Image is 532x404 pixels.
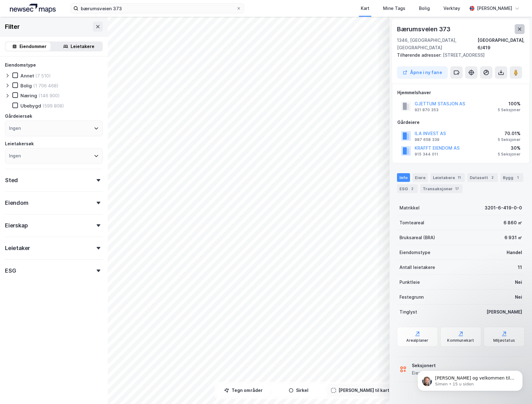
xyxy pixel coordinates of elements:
div: 5 Seksjoner [498,137,521,142]
div: Tinglyst [399,308,417,316]
div: 17 [454,186,460,192]
button: Åpne i ny fane [397,66,448,79]
div: 987 658 339 [415,137,439,142]
div: 3201-6-419-0-0 [485,204,522,212]
div: Kart [361,5,369,12]
div: Ubebygd [20,103,41,109]
div: 100% [498,100,521,108]
div: Ingen [9,125,21,132]
div: Transaksjoner [420,184,463,193]
div: Handel [507,249,522,256]
div: 1 [515,174,521,181]
div: 915 344 011 [415,152,438,157]
div: Eiere [412,173,428,182]
div: Verktøy [443,5,460,12]
div: Gårdeiersøk [5,112,32,120]
div: Datasett [467,173,498,182]
div: Bolig [419,5,430,12]
div: Bærumsveien 373 [397,24,452,34]
div: 5 Seksjoner [498,152,521,157]
div: Ingen [9,152,21,160]
div: Festegrunn [399,293,424,301]
div: Tomteareal [399,219,424,226]
div: [PERSON_NAME] til kartutsnitt [338,387,404,394]
button: Sirkel [272,384,325,397]
div: Eiendomstype [5,61,36,69]
div: 6 931 ㎡ [504,234,522,241]
div: Nei [515,293,522,301]
img: logo.a4113a55bc3d86da70a041830d287a7e.svg [10,4,56,13]
div: 1346, [GEOGRAPHIC_DATA], [GEOGRAPHIC_DATA] [397,37,477,51]
div: Eiendommer [20,43,46,50]
div: ESG [397,184,418,193]
div: [STREET_ADDRESS] [397,51,520,59]
div: [GEOGRAPHIC_DATA], 6/419 [477,37,525,51]
div: Eiendomstype [399,249,430,256]
div: 11 [518,264,522,271]
div: 5 Seksjoner [498,108,521,112]
div: Info [397,173,410,182]
div: Punktleie [399,279,420,286]
div: 2 [489,174,495,181]
div: (599 808) [42,103,64,109]
div: Antall leietakere [399,264,435,271]
div: Leietakere [430,173,465,182]
div: Matrikkel [399,204,420,212]
div: Bygg [500,173,523,182]
div: Leietakere [71,43,94,50]
div: Leietaker [5,244,30,252]
div: Bruksareal (BRA) [399,234,435,241]
div: [PERSON_NAME] [477,5,512,12]
div: Sted [5,177,18,184]
div: Gårdeiere [397,119,524,126]
div: Annet [20,73,34,79]
div: 921 870 353 [415,108,438,112]
div: Arealplaner [406,338,428,343]
div: Næring [20,93,37,99]
div: Leietakersøk [5,140,34,147]
div: Eiendom [5,199,28,207]
div: 6 860 ㎡ [504,219,522,226]
div: ESG [5,267,16,274]
div: 2 [409,186,415,192]
button: Tegn områder [217,384,270,397]
div: 30% [498,144,521,152]
div: 70.01% [498,130,521,137]
div: (1 706 468) [33,83,59,89]
span: Tilhørende adresser: [397,52,443,58]
iframe: Intercom notifications melding [408,358,532,401]
div: (7 510) [35,73,51,79]
div: Hjemmelshaver [397,89,524,96]
div: Nei [515,279,522,286]
div: Kommunekart [447,338,474,343]
div: Filter [5,22,20,32]
div: Miljøstatus [493,338,515,343]
div: Mine Tags [383,5,405,12]
div: 11 [456,174,462,181]
input: Søk på adresse, matrikkel, gårdeiere, leietakere eller personer [78,4,236,13]
div: [PERSON_NAME] [486,308,522,316]
div: Eierskap [5,222,28,229]
div: (146 900) [38,93,60,99]
div: Bolig [20,83,32,89]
